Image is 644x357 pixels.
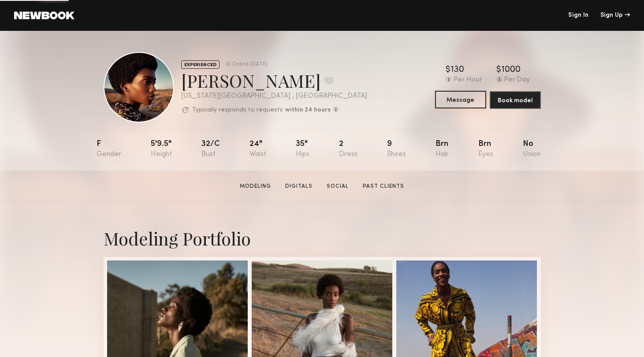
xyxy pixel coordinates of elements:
[97,140,121,158] div: F
[151,140,172,158] div: 5'9.5"
[490,91,541,109] button: Book model
[296,140,309,158] div: 35"
[446,66,450,74] div: $
[454,76,482,84] div: Per Hour
[285,107,331,113] b: within 24 hours
[568,12,588,19] a: Sign In
[104,227,541,250] div: Modeling Portfolio
[201,140,220,158] div: 32/c
[435,91,486,108] button: Message
[181,93,367,100] div: [US_STATE][GEOGRAPHIC_DATA] , [GEOGRAPHIC_DATA]
[181,69,367,92] div: [PERSON_NAME]
[501,66,521,74] div: 1000
[496,66,501,74] div: $
[478,140,493,158] div: Brn
[436,140,449,158] div: Brn
[232,62,267,67] div: Online [DATE]
[192,107,283,113] p: Typically responds to requests
[249,140,266,158] div: 24"
[600,12,630,19] div: Sign Up
[323,182,352,190] a: Social
[523,140,540,158] div: No
[450,66,464,74] div: 130
[387,140,406,158] div: 9
[359,182,408,190] a: Past Clients
[504,76,530,84] div: Per Day
[236,182,275,190] a: Modeling
[282,182,316,190] a: Digitals
[181,60,220,69] div: EXPERIENCED
[339,140,357,158] div: 2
